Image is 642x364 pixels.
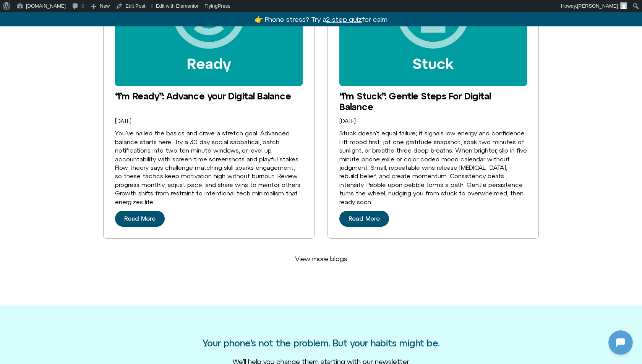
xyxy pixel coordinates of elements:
span: Read More [349,215,380,222]
a: View more blogs [286,250,357,268]
div: You’ve nailed the basics and crave a stretch goal. Advanced balance starts here. Try a 30 day soc... [115,129,303,206]
a: Read More [115,211,165,227]
iframe: Botpress [608,330,633,355]
span: Edit with Elementor [156,3,199,9]
h3: Your phone’s not the problem. But your habits might be. [203,338,439,348]
a: “I’m Stuck”: Gentle Steps For Digital Balance [339,91,491,112]
span: Read More [124,215,156,222]
div: Stuck doesn’t equal failure; it signals low energy and confidence. Lift mood first: jot one grati... [339,129,527,206]
time: [DATE] [339,118,356,124]
a: [DATE] [115,118,131,125]
u: 2-step quiz [326,15,362,23]
a: 👉 Phone stress? Try a2-step quizfor calm [255,15,387,23]
time: [DATE] [115,118,131,124]
a: Read More [339,211,389,227]
span: View more blogs [295,255,347,263]
span: [PERSON_NAME] [577,3,618,9]
a: “I’m Ready”: Advance your Digital Balance [115,91,291,101]
a: [DATE] [339,118,356,125]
